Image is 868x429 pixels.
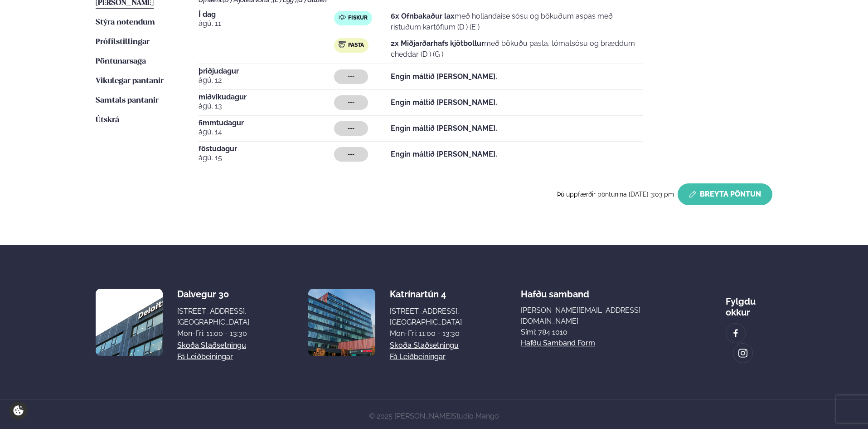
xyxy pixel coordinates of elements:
[96,289,163,356] img: image alt
[308,289,375,356] img: image alt
[738,348,748,359] img: image alt
[199,119,334,127] span: fimmtudagur
[391,150,497,158] strong: Engin máltíð [PERSON_NAME].
[96,17,155,28] a: Stýra notendum
[726,324,745,343] a: image alt
[96,56,146,67] a: Pöntunarsaga
[96,37,150,48] a: Prófílstillingar
[96,38,150,46] span: Prófílstillingar
[391,39,484,48] strong: 2x Miðjarðarhafs kjötbollur
[9,401,28,420] a: Cookie settings
[391,38,643,60] p: með bökuðu pasta, tómatsósu og bræddum cheddar (D ) (G )
[348,73,354,80] span: ---
[391,98,497,107] strong: Engin máltíð [PERSON_NAME].
[96,116,119,124] span: Útskrá
[521,338,595,349] a: Hafðu samband form
[390,340,459,351] a: Skoða staðsetningu
[199,153,334,163] span: ágú. 15
[199,18,334,29] span: ágú. 11
[452,412,499,420] a: Studio Mango
[199,68,334,75] span: þriðjudagur
[391,11,643,33] p: með hollandaise sósu og bökuðum aspas með ristuðum kartöflum (D ) (E )
[348,99,354,106] span: ---
[96,76,164,87] a: Vikulegar pantanir
[199,101,334,112] span: ágú. 13
[726,289,772,318] div: Fylgdu okkur
[348,15,368,22] span: Fiskur
[521,305,667,327] a: [PERSON_NAME][EMAIL_ADDRESS][DOMAIN_NAME]
[369,412,499,420] span: © 2025 [PERSON_NAME]
[731,328,741,339] img: image alt
[199,127,334,138] span: ágú. 14
[199,94,334,101] span: miðvikudagur
[177,340,246,351] a: Skoða staðsetningu
[390,289,462,300] div: Katrínartún 4
[557,191,674,198] span: Þú uppfærðir pöntunina [DATE] 3:03 pm
[521,281,589,300] span: Hafðu samband
[177,306,249,328] div: [STREET_ADDRESS], [GEOGRAPHIC_DATA]
[96,97,159,104] span: Samtals pantanir
[199,11,334,18] span: Í dag
[177,351,233,362] a: Fá leiðbeiningar
[339,41,346,48] img: pasta.svg
[390,328,462,339] div: Mon-Fri: 11:00 - 13:30
[733,344,752,363] a: image alt
[391,12,455,20] strong: 6x Ofnbakaður lax
[199,75,334,86] span: ágú. 12
[348,42,364,49] span: Pasta
[678,183,772,205] button: Breyta Pöntun
[199,145,334,153] span: föstudagur
[391,72,497,81] strong: Engin máltíð [PERSON_NAME].
[177,328,249,339] div: Mon-Fri: 11:00 - 13:30
[96,77,164,85] span: Vikulegar pantanir
[348,151,354,158] span: ---
[391,124,497,133] strong: Engin máltíð [PERSON_NAME].
[339,14,346,21] img: fish.svg
[96,115,119,126] a: Útskrá
[521,327,667,338] p: Sími: 784 1010
[96,19,155,26] span: Stýra notendum
[177,289,249,300] div: Dalvegur 30
[390,351,446,362] a: Fá leiðbeiningar
[390,306,462,328] div: [STREET_ADDRESS], [GEOGRAPHIC_DATA]
[96,95,159,106] a: Samtals pantanir
[348,125,354,132] span: ---
[96,58,146,65] span: Pöntunarsaga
